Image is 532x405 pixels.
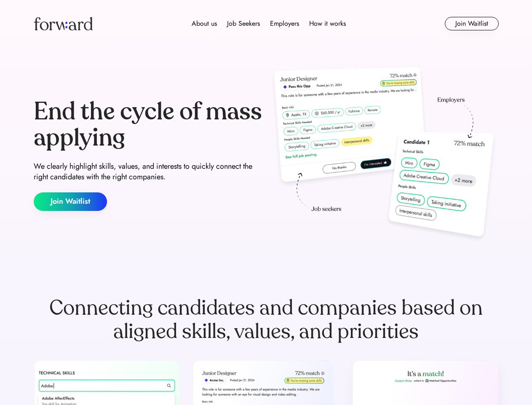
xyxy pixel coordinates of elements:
img: hero-image.png [270,64,499,246]
button: Join Waitlist [34,192,107,211]
div: How it works [309,19,346,29]
div: Job Seekers [227,19,260,29]
div: End the cycle of mass applying [34,99,263,151]
div: About us [192,19,217,29]
div: Connecting candidates and companies based on aligned skills, values, and priorities [34,296,499,343]
div: Employers [270,19,299,29]
div: We clearly highlight skills, values, and interests to quickly connect the right candidates with t... [34,161,263,182]
button: Join Waitlist [445,17,499,30]
img: Forward logo [34,17,93,30]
